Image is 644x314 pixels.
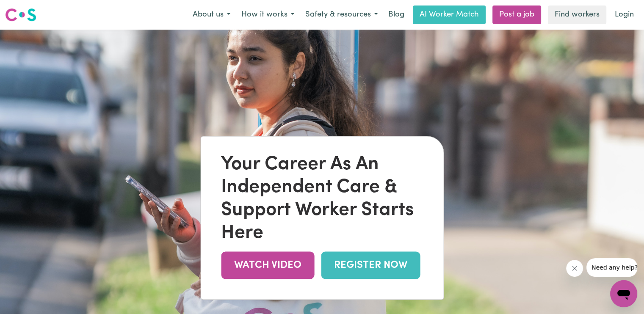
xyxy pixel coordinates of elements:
button: How it works [236,6,300,24]
div: Your Career As An Independent Care & Support Worker Starts Here [221,154,423,245]
button: About us [187,6,236,24]
iframe: Close message [566,260,583,277]
a: REGISTER NOW [321,252,420,279]
button: Safety & resources [300,6,383,24]
a: Careseekers logo [5,5,36,25]
span: Need any help? [5,6,51,13]
iframe: Button to launch messaging window [610,280,637,307]
a: Login [610,6,639,24]
img: Careseekers logo [5,7,36,22]
a: Post a job [492,6,541,24]
a: Find workers [548,6,606,24]
a: AI Worker Match [413,6,486,24]
iframe: Message from company [586,258,637,277]
a: Blog [383,6,409,24]
a: WATCH VIDEO [221,252,314,279]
